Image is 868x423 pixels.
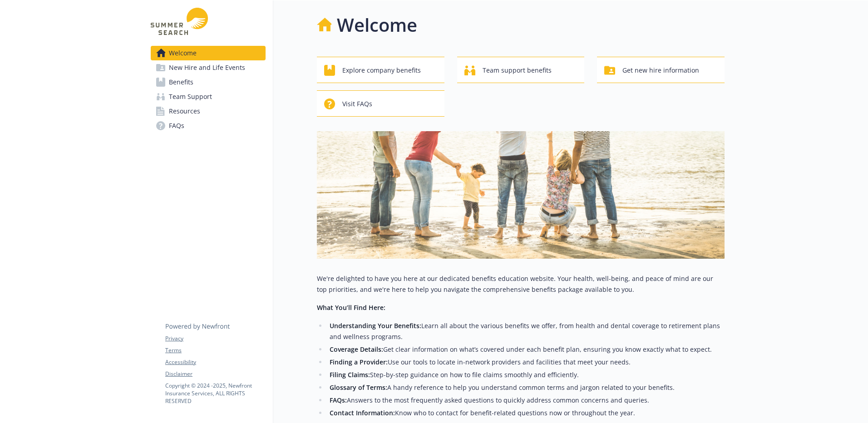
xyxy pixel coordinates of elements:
li: Step-by-step guidance on how to file claims smoothly and efficiently. [327,369,725,380]
a: Resources [151,104,266,118]
button: Get new hire information [597,57,725,83]
span: FAQs [169,118,184,133]
button: Explore company benefits [317,57,444,83]
strong: FAQs: [330,396,347,404]
p: Copyright © 2024 - 2025 , Newfront Insurance Services, ALL RIGHTS RESERVED [165,382,265,405]
a: Disclaimer [165,370,265,378]
li: Learn all about the various benefits we offer, from health and dental coverage to retirement plan... [327,320,725,342]
span: Resources [169,104,200,118]
li: A handy reference to help you understand common terms and jargon related to your benefits. [327,382,725,393]
strong: Finding a Provider: [330,358,388,366]
span: Benefits [169,75,193,89]
strong: Glossary of Terms: [330,383,387,392]
a: FAQs [151,118,266,133]
span: Team Support [169,89,212,104]
a: Team Support [151,89,266,104]
strong: Understanding Your Benefits: [330,321,421,330]
span: Explore company benefits [342,62,421,79]
p: We're delighted to have you here at our dedicated benefits education website. Your health, well-b... [317,273,725,295]
strong: Contact Information: [330,408,395,417]
button: Team support benefits [457,57,585,83]
a: New Hire and Life Events [151,60,266,75]
a: Accessibility [165,358,265,366]
strong: Coverage Details: [330,345,383,354]
img: overview page banner [317,131,725,259]
h1: Welcome [337,11,417,39]
a: Privacy [165,334,265,343]
strong: What You’ll Find Here: [317,303,385,312]
a: Benefits [151,75,266,89]
button: Visit FAQs [317,90,444,117]
li: Answers to the most frequently asked questions to quickly address common concerns and queries. [327,395,725,406]
span: Get new hire information [622,62,699,79]
a: Terms [165,346,265,354]
span: New Hire and Life Events [169,60,245,75]
strong: Filing Claims: [330,370,370,379]
span: Welcome [169,46,197,60]
span: Team support benefits [483,62,552,79]
li: Know who to contact for benefit-related questions now or throughout the year. [327,408,725,418]
a: Welcome [151,46,266,60]
li: Get clear information on what’s covered under each benefit plan, ensuring you know exactly what t... [327,344,725,355]
li: Use our tools to locate in-network providers and facilities that meet your needs. [327,357,725,368]
span: Visit FAQs [342,95,372,113]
